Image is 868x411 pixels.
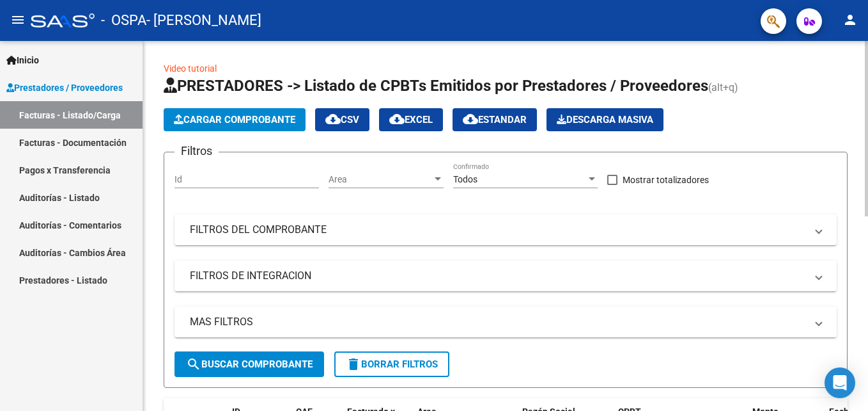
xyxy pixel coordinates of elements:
[174,307,837,337] mat-expansion-panel-header: MAS FILTROS
[6,81,123,95] span: Prestadores / Proveedores
[623,172,709,188] span: Mostrar totalizadores
[389,114,433,125] span: EXCEL
[389,111,405,127] mat-icon: cloud_download
[379,108,443,131] button: EXCEL
[346,359,438,370] span: Borrar Filtros
[186,359,313,370] span: Buscar Comprobante
[325,111,341,127] mat-icon: cloud_download
[557,114,653,125] span: Descarga Masiva
[329,174,432,185] span: Area
[842,12,858,28] mat-icon: person
[10,12,26,28] mat-icon: menu
[190,269,806,283] mat-panel-title: FILTROS DE INTEGRACION
[190,315,806,329] mat-panel-title: MAS FILTROS
[101,6,146,35] span: - OSPA
[453,174,477,184] span: Todos
[825,367,855,398] div: Open Intercom Messenger
[164,63,217,74] a: Video tutorial
[190,223,806,237] mat-panel-title: FILTROS DEL COMPROBANTE
[453,108,537,131] button: Estandar
[174,351,324,377] button: Buscar Comprobante
[164,77,708,95] span: PRESTADORES -> Listado de CPBTs Emitidos por Prestadores / Proveedores
[164,108,306,131] button: Cargar Comprobante
[546,108,663,131] app-download-masive: Descarga masiva de comprobantes (adjuntos)
[174,214,837,245] mat-expansion-panel-header: FILTROS DEL COMPROBANTE
[346,357,361,372] mat-icon: delete
[174,261,837,291] mat-expansion-panel-header: FILTROS DE INTEGRACION
[6,53,39,67] span: Inicio
[174,114,295,125] span: Cargar Comprobante
[546,108,663,131] button: Descarga Masiva
[708,81,738,93] span: (alt+q)
[186,357,201,372] mat-icon: search
[315,108,369,131] button: CSV
[463,111,478,127] mat-icon: cloud_download
[463,114,527,125] span: Estandar
[334,351,449,377] button: Borrar Filtros
[325,114,359,125] span: CSV
[146,6,261,35] span: - [PERSON_NAME]
[174,142,219,160] h3: Filtros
